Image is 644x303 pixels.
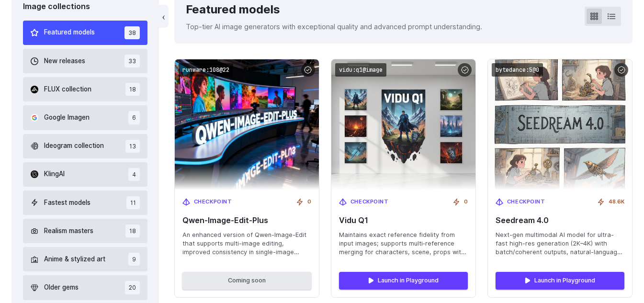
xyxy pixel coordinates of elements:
code: vidu:q1@image [335,63,386,77]
span: Anime & stylized art [44,254,105,265]
span: Vidu Q1 [339,216,468,225]
button: Coming soon [182,272,311,289]
a: Launch in Playground [496,272,624,289]
span: 9 [128,253,140,266]
span: 18 [125,224,140,237]
span: 48.6K [609,198,624,206]
span: Realism masters [44,226,93,236]
code: runware:108@22 [179,63,233,77]
span: KlingAI [44,169,65,180]
code: bytedance:5@0 [492,63,543,77]
button: ‹ [159,5,169,28]
img: Qwen-Image-Edit-Plus [175,59,319,191]
span: 18 [125,83,140,96]
button: Realism masters 18 [23,219,147,243]
span: Maintains exact reference fidelity from input images; supports multi‑reference merging for charac... [339,231,468,257]
span: Next-gen multimodal AI model for ultra-fast high-res generation (2K–4K) with batch/coherent outpu... [496,231,624,257]
span: Featured models [44,27,95,38]
span: 13 [125,140,140,153]
span: Google Imagen [44,112,90,123]
button: Google Imagen 6 [23,105,147,130]
span: Older gems [44,282,79,293]
a: Launch in Playground [339,272,468,289]
button: FLUX collection 18 [23,77,147,101]
span: 33 [124,55,140,67]
span: 38 [124,26,140,39]
img: Vidu Q1 [331,59,475,191]
span: Checkpoint [194,198,232,206]
span: Qwen-Image-Edit-Plus [182,216,311,225]
button: Older gems 20 [23,275,147,300]
button: Fastest models 11 [23,191,147,215]
button: KlingAI 4 [23,162,147,187]
span: 11 [126,196,140,209]
button: New releases 33 [23,49,147,73]
span: Checkpoint [507,198,545,206]
span: 20 [125,281,140,294]
span: 0 [307,198,311,206]
span: An enhanced version of Qwen-Image-Edit that supports multi-image editing, improved consistency in... [182,231,311,257]
span: 0 [464,198,468,206]
span: FLUX collection [44,84,91,95]
span: 4 [128,168,140,181]
span: 6 [128,111,140,124]
span: Ideogram collection [44,141,104,151]
p: Top-tier AI image generators with exceptional quality and advanced prompt understanding. [186,21,482,32]
span: Fastest models [44,198,90,208]
div: Featured models [186,0,482,19]
span: New releases [44,56,85,67]
span: Seedream 4.0 [496,216,624,225]
img: Seedream 4.0 [488,59,632,191]
span: Checkpoint [350,198,389,206]
button: Ideogram collection 13 [23,134,147,158]
div: Image collections [23,0,147,13]
button: Featured models 38 [23,21,147,45]
button: Anime & stylized art 9 [23,247,147,271]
